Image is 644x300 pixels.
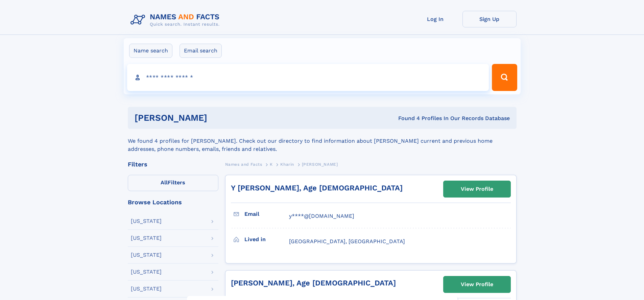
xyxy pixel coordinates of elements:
button: Search Button [492,64,517,91]
div: View Profile [461,277,493,292]
label: Email search [180,44,222,58]
div: Found 4 Profiles In Our Records Database [303,115,510,122]
h1: [PERSON_NAME] [135,114,303,122]
div: [US_STATE] [131,252,162,258]
a: Sign Up [462,11,517,27]
h3: Email [244,208,289,220]
label: Name search [129,44,172,58]
div: Browse Locations [128,199,218,205]
div: View Profile [461,181,493,197]
span: Kharin [280,162,294,167]
a: [PERSON_NAME], Age [DEMOGRAPHIC_DATA] [231,279,396,287]
h3: Lived in [244,234,289,245]
a: K [270,160,273,168]
div: We found 4 profiles for [PERSON_NAME]. Check out our directory to find information about [PERSON_... [128,129,517,153]
a: View Profile [444,276,510,293]
input: search input [127,64,489,91]
div: [US_STATE] [131,269,162,275]
label: Filters [128,175,218,191]
div: Filters [128,161,218,167]
span: [GEOGRAPHIC_DATA], [GEOGRAPHIC_DATA] [289,238,405,245]
span: All [161,179,168,186]
img: Logo Names and Facts [128,11,225,29]
a: Y [PERSON_NAME], Age [DEMOGRAPHIC_DATA] [231,184,403,192]
div: [US_STATE] [131,286,162,292]
a: Names and Facts [225,160,262,168]
div: [US_STATE] [131,218,162,224]
a: Kharin [280,160,294,168]
div: [US_STATE] [131,235,162,241]
span: [PERSON_NAME] [302,162,338,167]
a: View Profile [444,181,510,197]
a: Log In [408,11,462,27]
span: K [270,162,273,167]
